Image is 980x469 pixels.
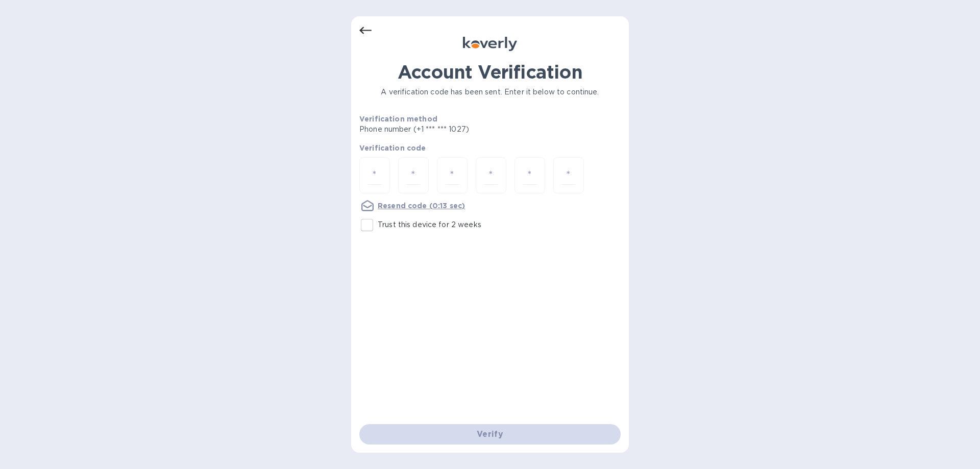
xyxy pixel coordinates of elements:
[378,202,465,210] u: Resend code (0:13 sec)
[359,61,621,83] h1: Account Verification
[359,124,547,135] p: Phone number (+1 *** *** 1027)
[359,143,621,153] p: Verification code
[378,219,481,230] p: Trust this device for 2 weeks
[359,87,621,97] p: A verification code has been sent. Enter it below to continue.
[359,115,437,123] b: Verification method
